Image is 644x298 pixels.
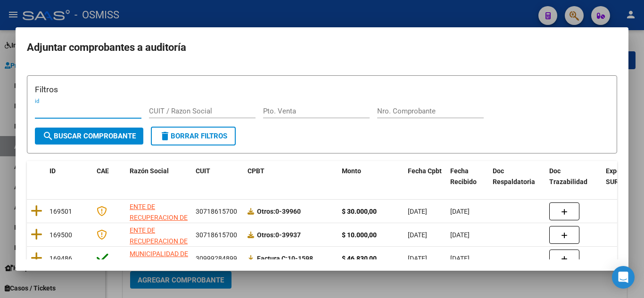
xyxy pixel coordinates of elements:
[35,83,609,96] h3: Filtros
[42,130,54,142] mat-icon: search
[545,161,602,192] datatable-header-cell: Doc Trazabilidad
[130,250,188,268] span: MUNICIPALIDAD DE TIGRE
[408,231,427,239] span: [DATE]
[450,208,470,215] span: [DATE]
[446,161,489,192] datatable-header-cell: Fecha Recibido
[342,167,361,175] span: Monto
[50,208,72,215] span: 169501
[27,39,617,56] h2: Adjuntar comprobantes a auditoría
[450,255,470,262] span: [DATE]
[408,255,427,262] span: [DATE]
[338,161,404,192] datatable-header-cell: Monto
[50,255,72,262] span: 169486
[151,127,236,145] button: Borrar Filtros
[342,208,377,215] strong: $ 30.000,00
[196,167,210,175] span: CUIT
[50,167,56,175] span: ID
[46,161,93,192] datatable-header-cell: ID
[549,167,587,185] span: Doc Trazabilidad
[450,231,470,239] span: [DATE]
[50,231,72,239] span: 169500
[257,231,301,239] strong: 0-39937
[450,167,477,185] span: Fecha Recibido
[257,208,275,215] span: Otros:
[130,167,169,175] span: Razón Social
[159,132,227,140] span: Borrar Filtros
[408,208,427,215] span: [DATE]
[93,161,126,192] datatable-header-cell: CAE
[97,167,109,175] span: CAE
[408,167,442,175] span: Fecha Cpbt
[257,208,301,215] strong: 0-39960
[42,132,136,140] span: Buscar Comprobante
[244,161,338,192] datatable-header-cell: CPBT
[192,161,244,192] datatable-header-cell: CUIT
[35,128,143,145] button: Buscar Comprobante
[196,231,237,239] span: 30718615700
[612,266,635,289] div: Open Intercom Messenger
[257,255,313,262] strong: 10-1598
[342,231,377,239] strong: $ 10.000,00
[257,255,288,262] span: Factura C:
[196,255,237,262] span: 30999284899
[126,161,192,192] datatable-header-cell: Razón Social
[489,161,545,192] datatable-header-cell: Doc Respaldatoria
[257,231,275,239] span: Otros:
[130,203,188,285] span: ENTE DE RECUPERACION DE FONDOS PARA EL FORTALECIMIENTO DEL SISTEMA DE SALUD DE MENDOZA (REFORSAL)...
[159,130,171,142] mat-icon: delete
[493,167,535,185] span: Doc Respaldatoria
[196,208,237,215] span: 30718615700
[404,161,446,192] datatable-header-cell: Fecha Cpbt
[248,167,264,175] span: CPBT
[342,255,377,262] strong: $ 46.830,00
